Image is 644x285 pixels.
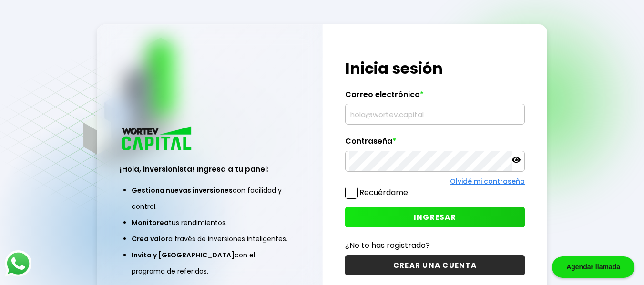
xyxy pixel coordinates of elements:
[120,164,300,175] h3: ¡Hola, inversionista! Ingresa a tu panel:
[132,182,288,215] li: con facilidad y control.
[132,186,233,195] span: Gestiona nuevas inversiones
[552,256,634,278] div: Agendar llamada
[450,177,525,186] a: Olvidé mi contraseña
[120,125,195,153] img: logo_wortev_capital
[345,57,525,80] h1: Inicia sesión
[132,247,288,279] li: con el programa de referidos.
[345,239,525,251] p: ¿No te has registrado?
[414,212,456,222] span: INGRESAR
[359,187,408,198] label: Recuérdame
[345,137,525,151] label: Contraseña
[345,207,525,227] button: INGRESAR
[349,104,521,124] input: hola@wortev.capital
[345,255,525,275] button: CREAR UNA CUENTA
[132,234,168,244] span: Crea valor
[345,239,525,275] a: ¿No te has registrado?CREAR UNA CUENTA
[132,231,288,247] li: a través de inversiones inteligentes.
[345,90,525,104] label: Correo electrónico
[132,215,288,231] li: tus rendimientos.
[132,218,169,227] span: Monitorea
[132,250,235,260] span: Invita y [GEOGRAPHIC_DATA]
[5,250,31,277] img: logos_whatsapp-icon.242b2217.svg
